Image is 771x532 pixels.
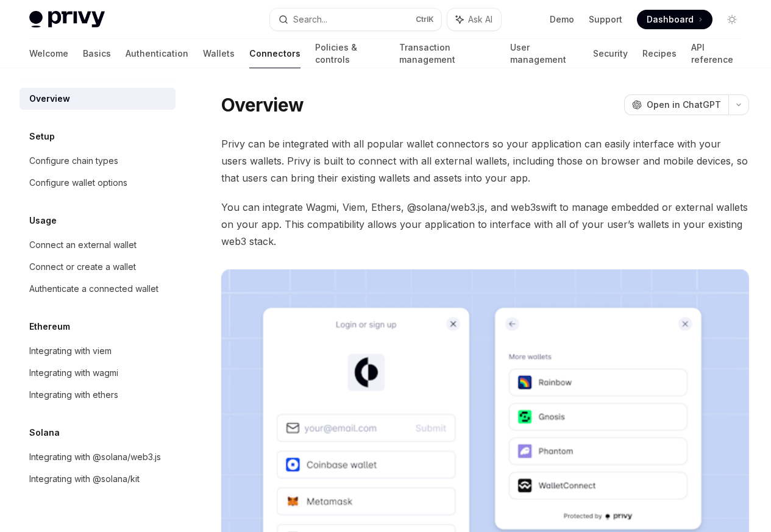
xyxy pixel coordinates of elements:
a: Wallets [203,39,235,68]
a: Security [593,39,628,68]
button: Ask AI [447,9,501,30]
a: Configure chain types [20,150,176,172]
span: Ask AI [468,13,492,26]
h5: Ethereum [29,319,70,334]
button: Toggle dark mode [722,10,742,29]
a: Integrating with wagmi [20,362,176,384]
a: Dashboard [637,10,712,29]
div: Overview [29,91,70,106]
span: You can integrate Wagmi, Viem, Ethers, @solana/web3.js, and web3swift to manage embedded or exter... [221,199,749,250]
span: Privy can be integrated with all popular wallet connectors so your application can easily interfa... [221,135,749,186]
button: Search...CtrlK [270,9,441,30]
h5: Usage [29,213,57,228]
span: Ctrl K [416,15,434,24]
div: Connect an external wallet [29,238,137,252]
h1: Overview [221,94,304,116]
a: Configure wallet options [20,172,176,194]
a: Demo [550,13,574,26]
span: Dashboard [647,13,694,26]
div: Search... [293,12,327,27]
h5: Solana [29,425,60,440]
span: Open in ChatGPT [647,99,721,111]
a: Overview [20,88,176,110]
a: Authenticate a connected wallet [20,278,176,300]
a: Connect an external wallet [20,234,176,256]
a: Transaction management [399,39,496,68]
a: Recipes [642,39,677,68]
div: Integrating with viem [29,344,112,358]
a: API reference [691,39,742,68]
button: Open in ChatGPT [624,94,728,115]
a: Support [589,13,622,26]
a: Authentication [126,39,188,68]
a: Connect or create a wallet [20,256,176,278]
div: Integrating with ethers [29,388,118,402]
a: Integrating with @solana/web3.js [20,446,176,468]
a: Welcome [29,39,68,68]
a: Connectors [249,39,300,68]
a: Integrating with viem [20,340,176,362]
h5: Setup [29,129,55,144]
div: Integrating with wagmi [29,366,118,380]
div: Configure wallet options [29,176,127,190]
img: light logo [29,11,105,28]
a: Policies & controls [315,39,385,68]
div: Authenticate a connected wallet [29,282,158,296]
a: Basics [83,39,111,68]
a: Integrating with @solana/kit [20,468,176,490]
div: Integrating with @solana/kit [29,472,140,486]
a: User management [510,39,578,68]
div: Configure chain types [29,154,118,168]
a: Integrating with ethers [20,384,176,406]
div: Connect or create a wallet [29,260,136,274]
div: Integrating with @solana/web3.js [29,450,161,464]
